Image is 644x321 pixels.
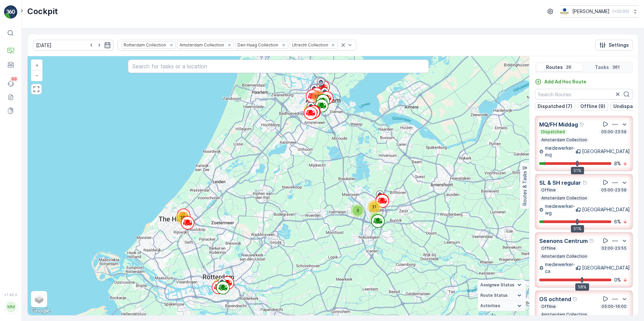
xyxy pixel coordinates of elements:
p: 02:00-23:55 [601,246,627,251]
div: Rotterdam Collection [122,42,167,48]
img: logo [4,5,18,19]
p: 26 [566,65,572,70]
summary: Route Status [478,290,526,301]
p: 361 [612,65,620,70]
p: Cockpit [27,6,58,17]
img: Google [29,307,52,315]
p: Routes & Tasks [521,171,528,206]
p: 6 % [614,218,621,225]
span: Route Status [480,293,508,298]
a: Zoom Out [32,70,42,80]
p: ( +02:00 ) [612,9,629,14]
div: 172 [311,90,325,103]
p: Seenons Centrum [539,237,588,245]
p: 99 [11,76,17,82]
span: 31 [372,204,377,209]
div: 58% [575,283,589,291]
input: Search Routes [535,89,633,100]
p: medewerker-ca [545,261,576,275]
p: Amsterdam Collection [541,195,588,201]
p: [GEOGRAPHIC_DATA] [582,264,630,271]
p: Routes [546,64,563,71]
summary: Activities [478,301,526,311]
div: MM [6,301,17,312]
div: Remove Rotterdam Collection [168,42,175,48]
div: 51% [571,167,584,174]
p: [GEOGRAPHIC_DATA] [582,206,630,213]
div: Remove Amsterdam Collection [226,42,233,48]
p: 8 % [614,160,621,167]
div: Remove Utrecht Collection [329,42,337,48]
span: + [35,62,38,68]
button: Offline (9) [578,102,608,110]
span: v 1.48.0 [4,293,18,297]
p: OS ochtend [539,295,571,303]
p: Offline [541,304,556,309]
input: dd/mm/yyyy [33,40,114,50]
p: Amsterdam Collection [541,312,588,317]
p: [PERSON_NAME] [572,8,610,15]
p: SL & SH regular [539,179,581,187]
div: 31 [367,200,381,214]
p: [GEOGRAPHIC_DATA] [582,148,630,155]
p: medewerker-mq [545,145,576,158]
p: 0 % [614,277,621,283]
p: Offline [541,246,556,251]
p: 05:00-23:59 [601,187,627,193]
span: 28 [180,215,185,220]
div: Help Tooltip Icon [579,122,585,127]
p: MQ/FH Middag [539,120,578,129]
a: Zoom In [32,60,42,70]
p: Settings [609,42,629,48]
div: 28 [176,211,189,224]
a: Open this area in Google Maps (opens a new window) [29,307,52,315]
div: Remove Den Haag Collection [280,42,287,48]
p: Dispatched (7) [538,103,572,110]
p: 05:00-16:00 [601,304,627,309]
span: Activities [480,303,500,309]
span: 3 [356,208,359,213]
p: Offline [541,187,556,193]
a: Add Ad Hoc Route [535,78,586,85]
div: Help Tooltip Icon [573,296,578,302]
div: Help Tooltip Icon [582,180,588,185]
div: 51% [571,225,584,233]
div: Utrecht Collection [290,42,329,48]
div: Amsterdam Collection [178,42,225,48]
button: Settings [595,40,633,50]
span: 172 [315,94,321,99]
button: Dispatched (7) [535,102,575,110]
div: Help Tooltip Icon [589,238,594,244]
img: basis-logo_rgb2x.png [560,8,570,15]
p: Amsterdam Collection [541,254,588,259]
input: Search for tasks or a location [128,60,429,73]
p: Add Ad Hoc Route [544,78,586,85]
span: − [35,72,39,78]
button: MM [4,298,18,316]
div: 3 [351,204,364,217]
span: Assignee Status [480,282,514,288]
a: 99 [4,77,18,91]
summary: Assignee Status [478,280,526,290]
button: [PERSON_NAME](+02:00) [560,5,639,17]
p: Offline (9) [580,103,605,110]
p: medewerker-wg [545,203,576,216]
p: Amsterdam Collection [541,137,588,143]
p: Tasks [595,64,609,71]
div: 2 [369,212,383,225]
p: 05:00-23:59 [601,129,627,135]
div: Den Haag Collection [235,42,279,48]
p: Dispatched [541,129,566,135]
a: Layers [32,292,46,307]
